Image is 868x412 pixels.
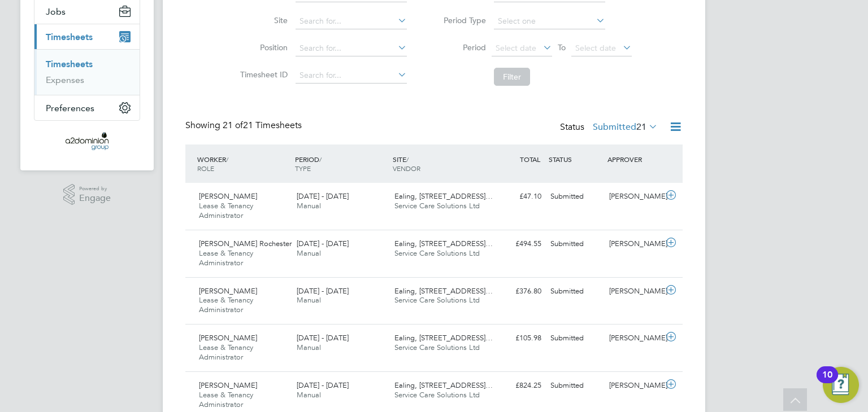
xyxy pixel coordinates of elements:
[295,164,311,173] span: TYPE
[605,282,663,301] div: [PERSON_NAME]
[63,184,111,205] a: Powered byEngage
[394,286,493,296] span: Ealing, [STREET_ADDRESS]…
[34,95,140,120] button: Preferences
[46,32,93,42] span: Timesheets
[394,295,480,305] span: Service Care Solutions Ltd
[66,132,108,150] img: a2dominion-logo-retina.png
[487,235,546,253] div: £494.55
[520,155,540,164] span: TOTAL
[199,191,257,201] span: [PERSON_NAME]
[394,201,480,211] span: Service Care Solutions Ltd
[593,121,658,133] label: Submitted
[487,187,546,206] div: £47.10
[394,343,480,352] span: Service Care Solutions Ltd
[393,164,420,173] span: VENDOR
[319,155,322,164] span: /
[487,376,546,395] div: £824.25
[394,390,480,400] span: Service Care Solutions Ltd
[46,6,66,17] span: Jobs
[199,286,257,296] span: [PERSON_NAME]
[296,14,407,29] input: Search for...
[605,235,663,253] div: [PERSON_NAME]
[297,390,321,400] span: Manual
[575,43,616,53] span: Select date
[394,191,493,201] span: Ealing, [STREET_ADDRESS]…
[605,376,663,395] div: [PERSON_NAME]
[394,248,480,258] span: Service Care Solutions Ltd
[34,24,140,49] button: Timesheets
[297,333,349,343] span: [DATE] - [DATE]
[605,329,663,348] div: [PERSON_NAME]
[435,15,486,25] label: Period Type
[223,120,302,131] span: 21 Timesheets
[199,390,253,409] span: Lease & Tenancy Administrator
[79,184,111,194] span: Powered by
[823,367,859,403] button: Open Resource Center, 10 new notifications
[199,295,253,314] span: Lease & Tenancy Administrator
[223,120,243,131] span: 21 of
[199,201,253,220] span: Lease & Tenancy Administrator
[546,149,605,169] div: STATUS
[822,375,832,389] div: 10
[487,329,546,348] div: £105.98
[394,239,493,248] span: Ealing, [STREET_ADDRESS]…
[79,194,111,203] span: Engage
[297,201,321,211] span: Manual
[296,68,407,84] input: Search for...
[185,120,304,132] div: Showing
[46,74,84,85] a: Expenses
[297,286,349,296] span: [DATE] - [DATE]
[636,121,646,133] span: 21
[199,343,253,362] span: Lease & Tenancy Administrator
[394,380,493,390] span: Ealing, [STREET_ADDRESS]…
[546,282,605,301] div: Submitted
[605,149,663,169] div: APPROVER
[297,343,321,352] span: Manual
[554,40,569,55] span: To
[394,333,493,343] span: Ealing, [STREET_ADDRESS]…
[297,248,321,258] span: Manual
[237,15,288,25] label: Site
[199,380,257,390] span: [PERSON_NAME]
[546,187,605,206] div: Submitted
[197,164,214,173] span: ROLE
[194,149,292,178] div: WORKER
[237,42,288,52] label: Position
[494,14,605,29] input: Select one
[546,329,605,348] div: Submitted
[296,41,407,56] input: Search for...
[226,155,228,164] span: /
[297,295,321,305] span: Manual
[34,49,140,95] div: Timesheets
[46,59,93,69] a: Timesheets
[406,155,409,164] span: /
[297,380,349,390] span: [DATE] - [DATE]
[494,68,530,86] button: Filter
[34,132,140,150] a: Go to home page
[435,42,486,52] label: Period
[297,239,349,248] span: [DATE] - [DATE]
[297,191,349,201] span: [DATE] - [DATE]
[199,248,253,268] span: Lease & Tenancy Administrator
[199,239,292,248] span: [PERSON_NAME] Rochester
[546,235,605,253] div: Submitted
[199,333,257,343] span: [PERSON_NAME]
[560,120,660,135] div: Status
[237,69,288,80] label: Timesheet ID
[390,149,488,178] div: SITE
[46,103,94,113] span: Preferences
[292,149,390,178] div: PERIOD
[496,43,536,53] span: Select date
[546,376,605,395] div: Submitted
[487,282,546,301] div: £376.80
[605,187,663,206] div: [PERSON_NAME]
